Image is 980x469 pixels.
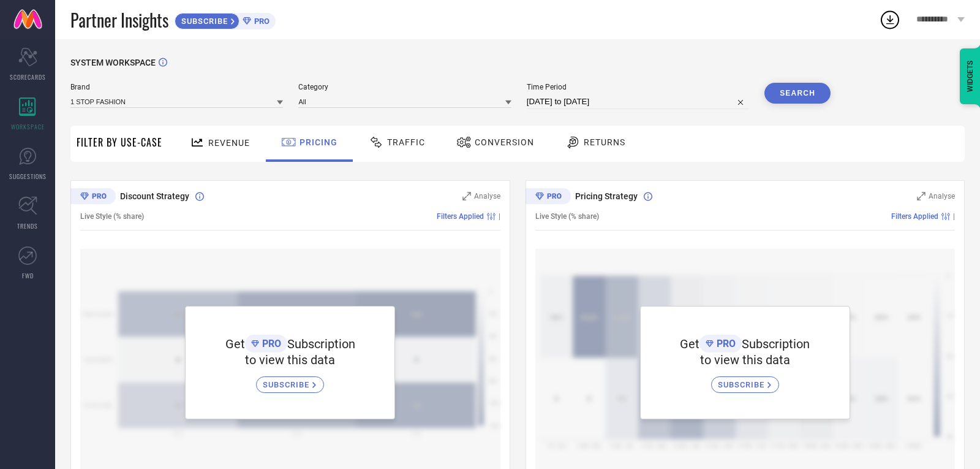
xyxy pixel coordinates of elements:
[527,83,749,91] span: Time Period
[462,192,471,200] svg: Zoom
[700,353,790,367] span: to view this data
[175,17,231,26] span: SUBSCRIBE
[225,337,245,351] span: Get
[475,137,534,147] span: Conversion
[80,212,144,221] span: Live Style (% share)
[175,10,276,29] a: SUBSCRIBEPRO
[891,212,938,221] span: Filters Applied
[70,83,283,91] span: Brand
[575,191,638,201] span: Pricing Strategy
[17,221,38,231] span: TRENDS
[714,338,736,349] span: PRO
[300,137,337,147] span: Pricing
[263,380,312,389] span: SUBSCRIBE
[680,337,699,351] span: Get
[527,94,749,109] input: Select time period
[526,188,571,207] div: Premium
[764,83,831,104] button: Search
[22,271,34,280] span: FWD
[208,138,250,148] span: Revenue
[70,188,116,207] div: Premium
[953,212,955,221] span: |
[929,192,955,200] span: Analyse
[11,122,45,131] span: WORKSPACE
[120,191,189,201] span: Discount Strategy
[9,172,47,181] span: SUGGESTIONS
[287,337,355,351] span: Subscription
[259,338,281,349] span: PRO
[245,353,335,367] span: to view this data
[499,212,500,221] span: |
[535,212,599,221] span: Live Style (% share)
[298,83,511,91] span: Category
[10,72,46,82] span: SCORECARDS
[251,17,269,26] span: PRO
[584,137,625,147] span: Returns
[77,135,162,150] span: Filter By Use-Case
[742,337,810,351] span: Subscription
[879,9,901,31] div: Open download list
[718,380,767,389] span: SUBSCRIBE
[387,137,425,147] span: Traffic
[70,7,168,32] span: Partner Insights
[474,192,500,200] span: Analyse
[256,367,324,393] a: SUBSCRIBE
[70,58,156,67] span: SYSTEM WORKSPACE
[437,212,484,221] span: Filters Applied
[711,367,779,393] a: SUBSCRIBE
[917,192,925,200] svg: Zoom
